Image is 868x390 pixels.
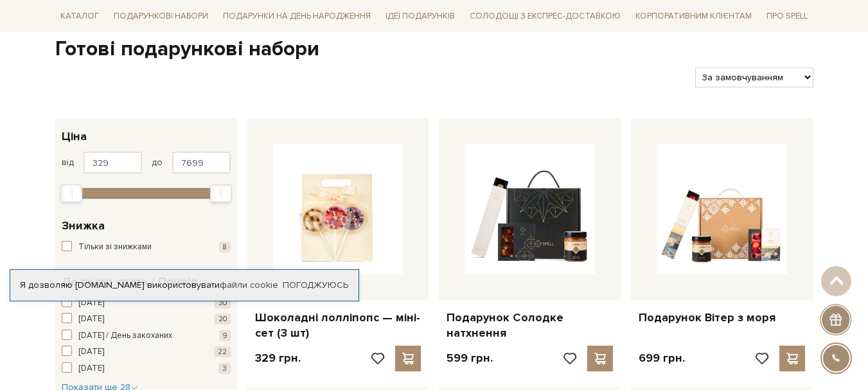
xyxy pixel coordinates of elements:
a: Корпоративним клієнтам [630,6,757,26]
p: 329 грн. [255,351,301,366]
span: [DATE] [78,297,104,310]
div: Max [210,184,232,202]
a: Погоджуюсь [283,279,348,291]
span: 3 [218,363,231,374]
a: Подарунки на День народження [218,6,376,26]
p: 599 грн. [447,351,493,366]
div: Я дозволяю [DOMAIN_NAME] використовувати [10,279,359,291]
h1: Готові подарункові набори [55,36,813,63]
span: [DATE] / День закоханих [78,330,172,342]
span: Знижка [62,217,105,235]
input: Ціна [172,152,231,173]
a: Про Spell [761,6,813,26]
button: [DATE] 3 [62,362,231,375]
div: Min [60,184,82,202]
span: [DATE] [78,362,104,375]
span: 22 [214,346,231,357]
span: Ціна [62,128,87,145]
span: [DATE] [78,346,104,359]
button: [DATE] / День закоханих 9 [62,330,231,342]
button: [DATE] 20 [62,313,231,326]
span: 20 [215,314,231,324]
button: [DATE] 22 [62,346,231,359]
span: [DATE] [78,313,104,326]
span: 9 [219,330,231,341]
a: Шоколадні лолліпопс — міні-сет (3 шт) [255,310,421,341]
span: від [62,157,74,168]
span: до [152,157,163,168]
a: Солодощі з експрес-доставкою [465,5,626,27]
a: Каталог [55,6,104,26]
span: 8 [219,242,231,253]
button: [DATE] 30 [62,297,231,310]
p: 699 грн. [639,351,685,366]
a: Подарункові набори [109,6,213,26]
a: файли cookie [220,279,278,290]
a: Подарунок Солодке натхнення [447,310,613,341]
button: Тільки зі знижками 8 [62,241,231,254]
a: Подарунок Вітер з моря [639,310,805,325]
a: Ідеї подарунків [380,6,460,26]
input: Ціна [84,152,142,173]
span: 30 [215,297,231,308]
span: Тільки зі знижками [78,241,152,254]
